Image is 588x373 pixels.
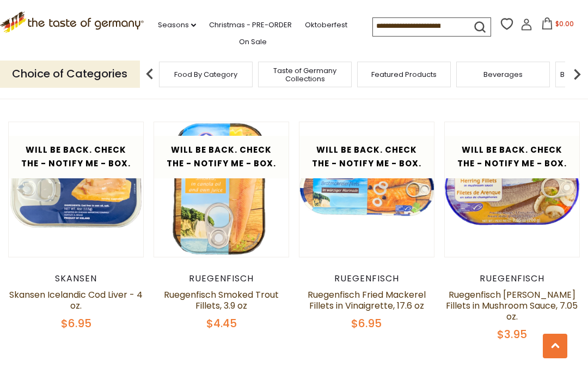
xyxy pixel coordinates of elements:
a: Oktoberfest [305,19,347,31]
a: Taste of Germany Collections [261,67,348,83]
img: Ruegenfisch Smoked Trout Fillets, 3.9 oz [154,122,289,257]
span: $4.45 [206,316,237,331]
a: Skansen Icelandic Cod Liver - 4 oz. [9,288,143,312]
span: $3.95 [497,327,527,342]
img: Skansen Icelandic Cod Liver - 4 oz. [9,122,143,257]
img: Ruegenfisch Fried Mackerel Fillets in Vinaigrette, 17.6 oz [299,122,434,257]
a: Ruegenfisch Fried Mackerel Fillets in Vinaigrette, 17.6 oz [308,288,426,312]
button: $0.00 [535,17,581,34]
span: $0.00 [555,19,574,28]
a: Ruegenfisch [PERSON_NAME] Fillets in Mushroom Sauce, 7.05 oz. [446,288,578,323]
a: Featured Products [371,70,437,79]
a: Food By Category [174,70,237,79]
a: On Sale [239,36,267,48]
a: Christmas - PRE-ORDER [209,19,292,31]
img: previous arrow [139,63,161,85]
img: Ruegenfisch Herring Fillets in Mushroom Sauce, 7.05 oz. [445,122,579,257]
span: $6.95 [61,316,91,331]
div: Ruegenfisch [154,273,289,284]
div: Ruegenfisch [299,273,434,284]
a: Ruegenfisch Smoked Trout Fillets, 3.9 oz [164,288,279,312]
div: Ruegenfisch [444,273,580,284]
span: $6.95 [351,316,382,331]
a: Seasons [158,19,196,31]
a: Beverages [483,70,523,79]
img: next arrow [566,63,588,85]
div: Skansen [8,273,144,284]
